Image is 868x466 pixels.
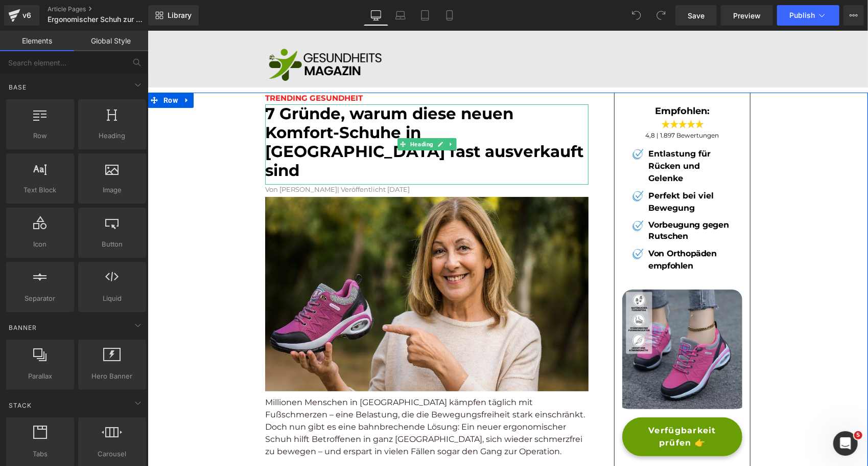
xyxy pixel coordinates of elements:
[843,5,864,26] button: More
[118,73,436,150] font: 7 Gründe, warum diese neuen Komfort-Schuhe in [GEOGRAPHIC_DATA] fast ausverkauft sind
[9,185,71,195] span: Text Block
[168,11,192,20] span: Library
[475,387,595,426] a: Verfügbarkeit prüfen 👉
[777,5,839,26] button: Publish
[833,431,858,456] iframe: Intercom live chat
[20,9,33,22] div: v6
[81,239,143,250] span: Button
[9,293,71,304] span: Separator
[733,10,761,21] span: Preview
[118,62,215,72] span: TRENDING GESUNDHEIT
[9,371,71,382] span: Parallax
[81,185,143,195] span: Image
[9,130,71,141] span: Row
[482,75,587,86] h3: Empfohlen:
[789,11,815,19] span: Publish
[437,5,462,26] a: Mobile
[413,5,437,26] a: Tablet
[501,118,563,152] b: Entlastung für Rücken und Gelenke
[13,62,33,77] span: Row
[651,5,671,26] button: Redo
[9,239,71,250] span: Icon
[81,130,143,141] span: Heading
[8,323,38,332] span: Banner
[498,101,572,108] span: 4,8 | 1.897 Bewertungen
[9,449,71,459] span: Tabs
[4,5,39,26] a: v6
[388,5,413,26] a: Laptop
[81,371,143,382] span: Hero Banner
[501,189,581,210] b: Vorbeugung gegen Rutschen
[118,366,441,427] p: Millionen Menschen in [GEOGRAPHIC_DATA] kämpfen täglich mit Fußschmerzen – eine Belastung, die di...
[8,401,33,410] span: Stack
[298,107,309,120] a: Expand / Collapse
[364,5,388,26] a: Desktop
[190,154,262,163] span: | Veröffentlicht [DATE]
[626,5,647,26] button: Undo
[81,293,143,304] span: Liquid
[485,394,584,418] span: Verfügbarkeit prüfen 👉
[501,218,569,240] b: Von Orthopäden empfohlen
[261,107,288,120] span: Heading
[81,449,143,459] span: Carousel
[148,5,199,26] a: New Library
[48,5,165,13] a: Article Pages
[501,160,566,182] b: Perfekt bei viel Bewegung
[33,62,46,77] a: Expand / Collapse
[688,10,705,21] span: Save
[721,5,773,26] a: Preview
[118,154,190,163] font: Von [PERSON_NAME]
[48,15,146,24] span: Ergonomischer Schuh zur Schmerzlinderung für Damen - 7 Gründe Adv
[74,31,148,51] a: Global Style
[854,431,862,439] span: 5
[8,82,28,92] span: Base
